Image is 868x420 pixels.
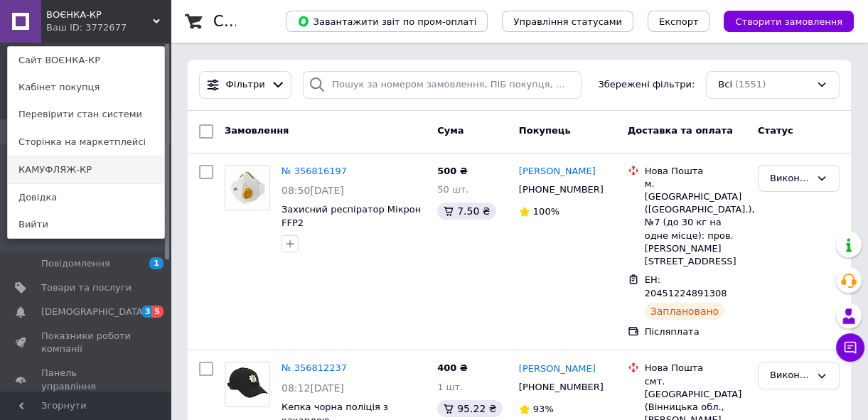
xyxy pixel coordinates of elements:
span: 08:50[DATE] [282,185,344,196]
span: 400 ₴ [437,362,468,373]
span: [DEMOGRAPHIC_DATA] [41,306,146,318]
span: Управління статусами [513,16,622,27]
span: Збережені фільтри: [598,78,695,92]
span: Фільтри [226,78,265,92]
a: Сторінка на маркетплейсі [8,129,164,156]
div: м. [GEOGRAPHIC_DATA] ([GEOGRAPHIC_DATA].), №7 (до 30 кг на одне місце): пров. [PERSON_NAME][STREE... [645,178,746,268]
img: Фото товару [225,362,269,406]
button: Експорт [648,11,710,32]
button: Створити замовлення [724,11,854,32]
span: (1551) [735,79,766,90]
div: Нова Пошта [645,362,746,375]
span: [PHONE_NUMBER] [519,184,604,195]
div: Післяплата [645,325,746,338]
span: Створити замовлення [735,16,842,27]
a: Сайт ВОЄНКА-КР [8,47,164,74]
div: Заплановано [645,303,725,320]
div: Виконано [770,171,810,186]
a: Фото товару [225,362,270,407]
span: 100% [533,206,559,217]
span: [PHONE_NUMBER] [519,382,604,392]
button: Чат з покупцем [836,333,864,362]
a: Фото товару [225,165,270,210]
a: № 356812237 [282,362,347,373]
span: Панель управління [41,367,132,392]
div: 95.22 ₴ [437,400,502,417]
span: Покупець [519,125,571,136]
span: Статус [758,125,793,136]
span: Показники роботи компанії [41,330,132,355]
span: 1 шт. [437,382,463,392]
div: Ваш ID: 3772677 [46,21,106,34]
span: ЕН: 20451224891308 [645,274,727,298]
span: 93% [533,404,554,414]
button: Управління статусами [502,11,633,32]
a: Перевірити стан системи [8,101,164,128]
span: Cума [437,125,464,136]
h1: Список замовлень [213,13,358,30]
span: Повідомлення [41,257,110,270]
a: Довідка [8,184,164,211]
span: Замовлення [225,125,289,136]
a: КАМУФЛЯЖ-КР [8,156,164,183]
span: Товари та послуги [41,281,132,294]
a: [PERSON_NAME] [519,165,596,178]
span: 3 [141,306,153,318]
div: Виконано [770,368,810,383]
span: ВОЄНКА-КР [46,9,153,21]
button: Завантажити звіт по пром-оплаті [286,11,488,32]
a: № 356816197 [282,166,347,176]
span: 50 шт. [437,184,468,195]
a: Кабінет покупця [8,74,164,101]
a: Вийти [8,211,164,238]
span: Завантажити звіт по пром-оплаті [297,15,476,28]
span: Всі [718,78,732,92]
span: Доставка та оплата [628,125,733,136]
input: Пошук за номером замовлення, ПІБ покупця, номером телефону, Email, номером накладної [303,71,582,99]
span: Експорт [659,16,699,27]
a: Створити замовлення [709,16,854,26]
a: [PERSON_NAME] [519,362,596,376]
span: 500 ₴ [437,166,468,176]
div: Нова Пошта [645,165,746,178]
div: 7.50 ₴ [437,203,495,220]
img: Фото товару [225,169,269,205]
span: 5 [152,306,164,318]
span: 08:12[DATE] [282,382,344,394]
span: 1 [149,257,164,269]
a: Захисний респіратор Мікрон FFP2 [282,204,421,228]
